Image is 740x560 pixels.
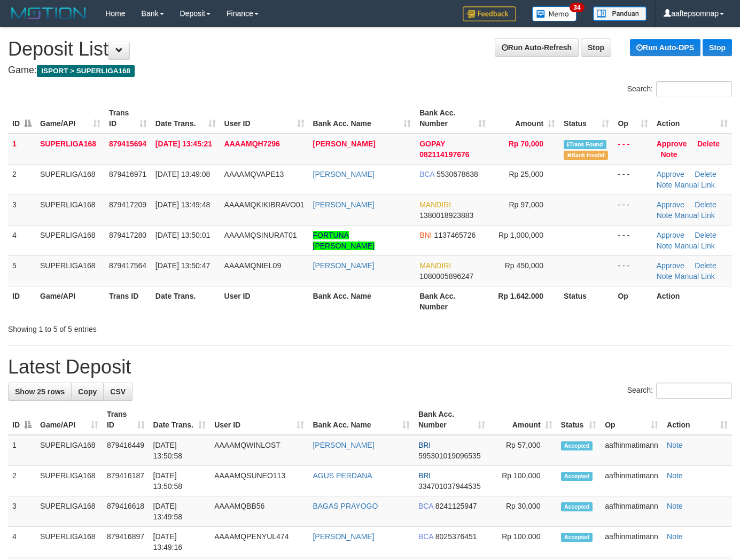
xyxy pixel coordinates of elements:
a: Show 25 rows [8,383,72,401]
span: Rp 70,000 [509,139,543,148]
td: 879416449 [103,435,149,466]
td: 2 [8,164,36,195]
th: Bank Acc. Name: activate to sort column ascending [308,405,414,435]
th: Trans ID [105,286,151,316]
h1: Deposit List [8,38,732,60]
td: Rp 30,000 [489,496,556,527]
th: Trans ID: activate to sort column ascending [103,405,149,435]
span: Accepted [561,472,593,481]
a: Note [657,211,673,220]
span: Copy 8025376451 to clipboard [435,532,477,541]
span: Rp 25,000 [509,170,544,178]
a: Delete [695,170,716,178]
a: [PERSON_NAME] [313,261,375,270]
td: 879416897 [103,527,149,557]
td: [DATE] 13:50:58 [149,435,211,466]
a: Note [667,502,683,510]
td: 1 [8,435,36,466]
td: - - - [613,164,652,195]
a: Note [660,150,677,159]
h1: Latest Deposit [8,356,732,378]
span: CSV [110,387,126,396]
a: Manual Link [674,242,715,250]
th: Status [559,286,613,316]
img: panduan.png [593,6,646,21]
td: SUPERLIGA168 [36,134,105,165]
span: AAAAMQH7296 [224,139,280,148]
span: ISPORT > SUPERLIGA168 [37,65,135,77]
span: Bank is not match [564,151,607,160]
span: Copy 595301019096535 to clipboard [418,452,481,460]
a: Run Auto-Refresh [495,38,579,57]
td: AAAAMQWINLOST [210,435,308,466]
td: SUPERLIGA168 [36,225,105,255]
span: Copy [78,387,97,396]
th: ID [8,286,36,316]
h4: Game: [8,65,732,76]
td: 2 [8,466,36,496]
th: Game/API [36,286,105,316]
span: AAAAMQVAPE13 [224,170,284,178]
td: aafhinmatimann [601,435,663,466]
span: Copy 1080005896247 to clipboard [419,272,473,281]
td: aafhinmatimann [601,466,663,496]
th: User ID: activate to sort column ascending [220,103,309,134]
img: MOTION_logo.png [8,5,89,21]
th: Bank Acc. Number [415,286,489,316]
td: - - - [613,134,652,165]
span: 34 [570,3,584,12]
td: AAAAMQPENYUL474 [210,527,308,557]
th: Game/API: activate to sort column ascending [36,405,103,435]
span: Rp 1,000,000 [498,231,543,239]
a: [PERSON_NAME] [313,200,375,209]
input: Search: [656,81,732,97]
a: CSV [103,383,133,401]
th: Bank Acc. Name [309,286,416,316]
input: Search: [656,383,732,399]
td: aafhinmatimann [601,496,663,527]
a: Approve [657,261,684,270]
span: [DATE] 13:49:48 [155,200,210,209]
td: - - - [613,195,652,225]
img: Feedback.jpg [463,6,516,21]
td: [DATE] 13:49:16 [149,527,211,557]
td: SUPERLIGA168 [36,466,103,496]
span: 879417209 [109,200,146,209]
span: Copy 5530678638 to clipboard [437,170,478,178]
a: BAGAS PRAYOGO [313,502,378,510]
a: Approve [657,170,684,178]
a: Delete [695,231,716,239]
div: Showing 1 to 5 of 5 entries [8,320,300,335]
label: Search: [627,383,732,399]
td: 3 [8,496,36,527]
span: Copy 082114197676 to clipboard [419,150,469,159]
td: Rp 57,000 [489,435,556,466]
a: Note [667,441,683,449]
a: Approve [657,139,687,148]
td: 3 [8,195,36,225]
span: MANDIRI [419,261,451,270]
th: Action [652,286,732,316]
a: Stop [581,38,611,57]
th: Action: activate to sort column ascending [652,103,732,134]
span: Rp 450,000 [505,261,543,270]
th: Action: activate to sort column ascending [663,405,732,435]
a: [PERSON_NAME] [313,139,376,148]
td: - - - [613,225,652,255]
span: Rp 97,000 [509,200,544,209]
a: Delete [697,139,720,148]
span: Copy 1137465726 to clipboard [434,231,476,239]
span: Similar transaction found [564,140,606,149]
span: AAAAMQNIEL09 [224,261,282,270]
th: Status: activate to sort column ascending [557,405,601,435]
span: [DATE] 13:50:47 [155,261,210,270]
td: SUPERLIGA168 [36,435,103,466]
th: ID: activate to sort column descending [8,405,36,435]
th: Trans ID: activate to sort column ascending [105,103,151,134]
a: Manual Link [674,272,715,281]
th: Op: activate to sort column ascending [601,405,663,435]
td: AAAAMQBB56 [210,496,308,527]
a: [PERSON_NAME] [313,441,374,449]
td: [DATE] 13:50:58 [149,466,211,496]
span: BCA [418,532,433,541]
